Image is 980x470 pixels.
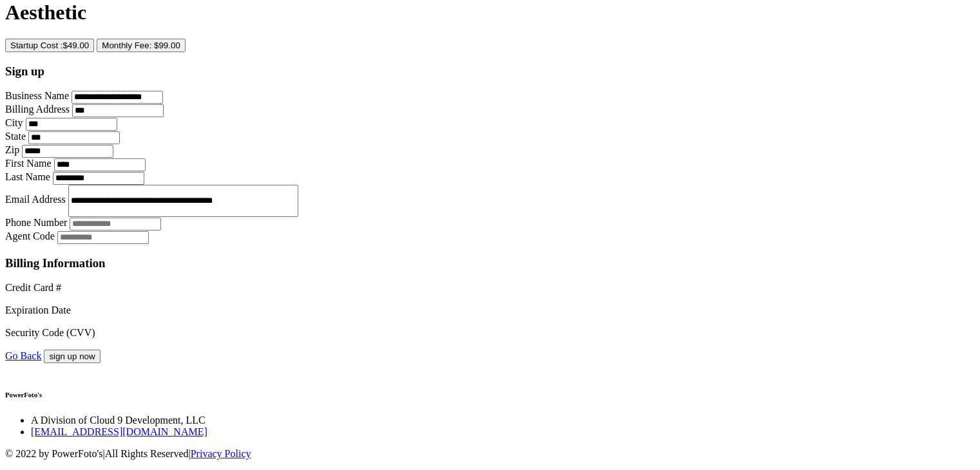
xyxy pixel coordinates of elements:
[5,350,41,361] a: Go Back
[5,391,975,399] h6: PowerFoto's
[63,41,90,50] span: $49.00
[31,426,207,437] a: [EMAIL_ADDRESS][DOMAIN_NAME]
[5,64,975,79] h3: Sign up
[5,339,975,350] iframe: Secure CVC input frame
[5,144,19,155] label: Zip
[5,117,23,128] label: City
[5,230,55,241] label: Agent Code
[5,448,975,460] p: | |
[105,448,189,459] span: All Rights Reserved
[5,90,69,101] label: Business Name
[44,350,100,363] button: sign up now
[149,41,180,50] span: : $99.00
[5,217,67,228] label: Phone Number
[5,1,975,24] h1: Aesthetic
[5,39,94,52] button: Startup Cost :$49.00
[5,256,975,270] h3: Billing Information
[5,131,26,142] label: State
[5,327,95,338] label: Security Code (CVV)
[5,158,52,169] label: First Name
[5,448,103,459] span: © 2022 by PowerFoto's
[5,194,66,205] label: Email Address
[5,294,975,305] iframe: Secure card number input frame
[5,282,61,293] label: Credit Card #
[97,39,186,52] button: Monthly Fee: $99.00
[191,448,251,459] a: Privacy Policy
[5,305,71,315] label: Expiration Date
[31,415,975,426] li: A Division of Cloud 9 Development, LLC
[5,104,70,115] label: Billing Address
[5,316,975,327] iframe: Secure expiration date input frame
[5,171,50,182] label: Last Name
